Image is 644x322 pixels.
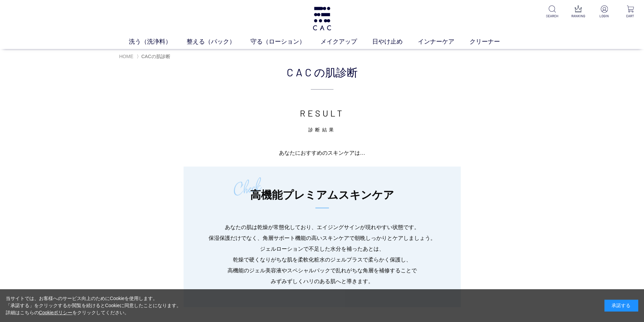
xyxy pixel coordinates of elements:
[300,108,344,118] span: RESULT
[200,222,445,287] p: あなたの肌は乾燥が常態化しており、エイジングサインが現れやすい状態です。 保湿保護だけでなく、角層サポート機能の高いスキンケアで朝晩しっかりとケアしましょう。 ジェルローションで不足した水分を補...
[187,37,251,46] a: 整える（パック）
[251,37,320,46] a: 守る（ローション）
[570,14,587,19] p: RANKING
[418,37,470,46] a: インナーケア
[544,14,560,19] p: SEARCH
[604,300,638,312] div: 承諾する
[596,14,613,19] p: LOGIN
[137,53,172,60] li: 〉
[39,310,73,315] a: Cookieポリシー
[129,37,187,46] a: 洗う（洗浄料）
[119,148,525,158] p: あなたにおすすめのスキンケアは…
[544,5,560,19] a: SEARCH
[372,37,418,46] a: 日やけ止め
[6,295,182,316] div: 当サイトでは、お客様へのサービス向上のためにCookieを使用します。 「承諾する」をクリックするか閲覧を続けるとCookieに同意したことになります。 詳細はこちらの をクリックしてください。
[470,37,515,46] a: クリーナー
[570,5,587,19] a: RANKING
[314,64,358,80] span: の肌診断
[312,7,332,30] img: logo
[596,5,613,19] a: LOGIN
[320,37,372,46] a: メイクアップ
[622,5,639,19] a: CART
[119,54,134,59] a: HOME
[250,189,394,201] span: 高機能プレミアムスキンケア
[141,54,170,59] span: CACの肌診断
[622,14,639,19] p: CART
